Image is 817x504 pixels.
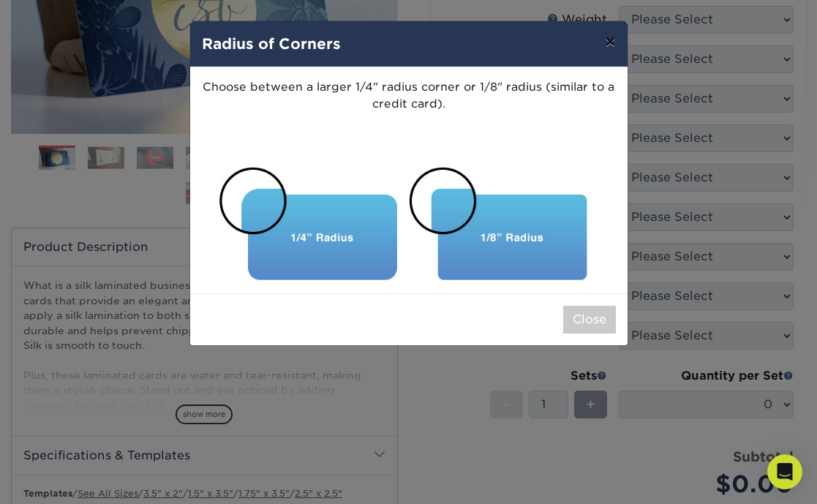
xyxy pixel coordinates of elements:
[202,164,616,282] img: Corner Radius Examples
[563,306,616,334] button: Close
[202,33,616,55] h4: Radius of Corners
[593,21,627,62] button: ×
[767,454,802,489] div: Open Intercom Messenger
[190,67,628,140] p: Choose between a larger 1/4" radius corner or 1/8" radius (similar to a credit card).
